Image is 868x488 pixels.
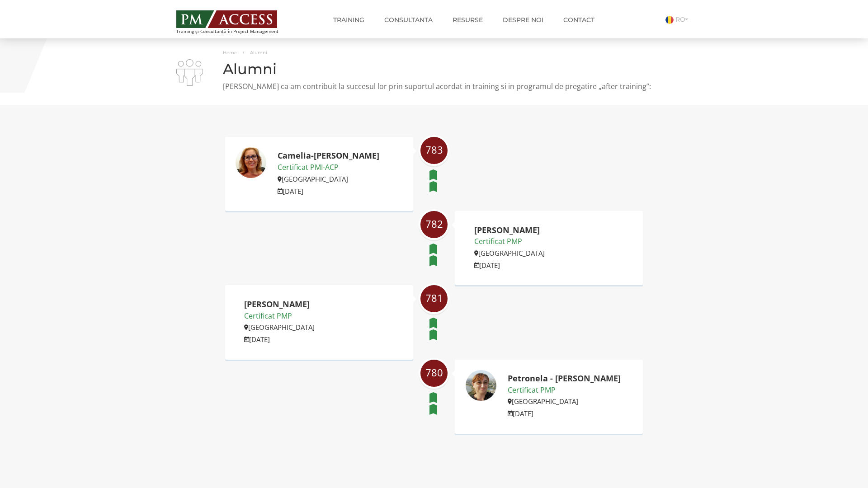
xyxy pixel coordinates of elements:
p: [GEOGRAPHIC_DATA] [244,322,315,333]
span: Training și Consultanță în Project Management [176,29,295,34]
p: Certificat PMI-ACP [278,162,379,174]
h2: [PERSON_NAME] [474,226,545,235]
p: Certificat PMP [474,236,545,248]
a: Resurse [446,11,490,29]
img: Camelia-Elena Sava [235,147,267,178]
p: [DATE] [474,260,545,271]
span: 782 [420,218,448,230]
img: i-02.png [176,59,203,86]
p: [PERSON_NAME] ca am contribuit la succesul lor prin suportul acordat in training si in programul ... [176,81,692,92]
p: [GEOGRAPHIC_DATA] [278,174,379,184]
p: Certificat PMP [244,310,315,322]
img: PM ACCESS - Echipa traineri si consultanti certificati PMP: Narciss Popescu, Mihai Olaru, Monica ... [176,10,277,28]
a: Home [223,50,237,56]
p: [GEOGRAPHIC_DATA] [508,396,621,407]
p: [DATE] [278,186,379,197]
img: Romana [665,16,674,24]
a: Training și Consultanță în Project Management [176,8,295,34]
img: Petronela - Roxana Benea [465,370,497,401]
span: 783 [420,144,448,155]
span: Alumni [250,50,267,56]
p: [DATE] [244,334,315,345]
a: RO [665,15,692,23]
a: Contact [557,11,601,29]
a: Despre noi [496,11,550,29]
h2: Camelia-[PERSON_NAME] [278,151,379,160]
a: Training [326,11,371,29]
p: Certificat PMP [508,385,621,396]
h1: Alumni [176,61,692,77]
h2: [PERSON_NAME] [244,300,315,309]
span: 781 [420,292,448,304]
p: [DATE] [508,408,621,419]
p: [GEOGRAPHIC_DATA] [474,248,545,258]
span: 780 [420,367,448,378]
a: Consultanta [377,11,439,29]
h2: Petronela - [PERSON_NAME] [508,374,621,383]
